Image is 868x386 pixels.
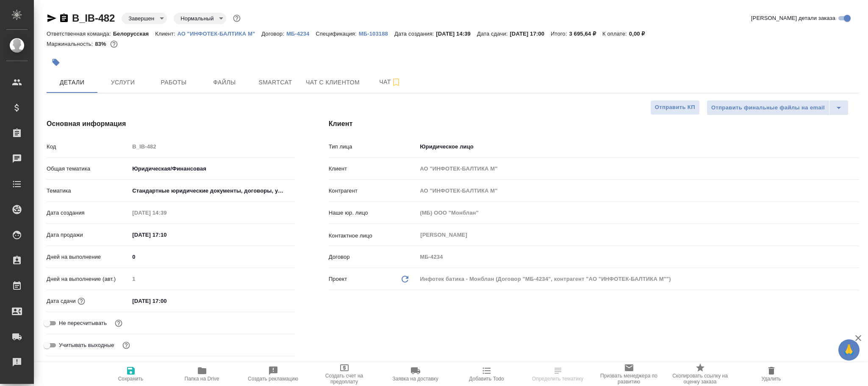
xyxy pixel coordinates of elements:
[762,376,781,382] span: Удалить
[707,100,829,115] button: Отправить финальные файлы на email
[47,187,129,195] p: Тематика
[261,31,286,37] p: Договор:
[47,231,129,239] p: Дата продажи
[329,119,859,129] h4: Клиент
[477,31,510,37] p: Дата сдачи:
[451,362,522,386] button: Добавить Todo
[47,165,129,173] p: Общая тематика
[129,184,294,198] div: Стандартные юридические документы, договоры, уставы
[47,13,57,23] button: Скопировать ссылку для ЯМессенджера
[306,77,360,88] span: Чат с клиентом
[129,273,294,285] input: Пустое поле
[736,362,807,386] button: Удалить
[392,376,438,382] span: Заявка на доставку
[129,251,294,263] input: ✎ Введи что-нибудь
[842,341,856,359] span: 🙏
[47,119,295,129] h4: Основная информация
[129,207,203,219] input: Пустое поле
[76,296,87,307] button: Если добавить услуги и заполнить их объемом, то дата рассчитается автоматически
[126,15,157,22] button: Завершен
[329,232,417,240] p: Контактное лицо
[129,162,294,176] div: Юридическая/Финансовая
[329,187,417,195] p: Контрагент
[655,103,695,112] span: Отправить КП
[751,14,835,22] span: [PERSON_NAME] детали заказа
[329,253,417,261] p: Договор
[95,41,108,47] p: 83%
[238,362,309,386] button: Создать рекламацию
[59,13,69,23] button: Скопировать ссылку
[329,275,347,283] p: Проект
[47,209,129,217] p: Дата создания
[417,185,859,197] input: Пустое поле
[602,31,629,37] p: К оплате:
[166,362,238,386] button: Папка на Drive
[47,143,129,151] p: Код
[329,209,417,217] p: Наше юр. лицо
[316,31,358,37] p: Спецификация:
[129,229,203,241] input: ✎ Введи что-нибудь
[417,162,859,175] input: Пустое поле
[47,253,129,261] p: Дней на выполнение
[231,13,242,24] button: Доп статусы указывают на важность/срочность заказа
[286,31,316,37] p: МБ-4234
[510,31,551,37] p: [DATE] 17:00
[95,362,166,386] button: Сохранить
[113,318,124,329] button: Включи, если не хочешь, чтобы указанная дата сдачи изменилась после переставления заказа в 'Подтв...
[47,297,76,305] p: Дата сдачи
[711,103,825,113] span: Отправить финальные файлы на email
[122,13,167,24] div: Завершен
[599,373,660,385] span: Призвать менеджера по развитию
[129,140,294,153] input: Пустое поле
[370,77,410,87] span: Чат
[248,376,298,382] span: Создать рекламацию
[417,272,859,286] div: Инфотек батика - Монблан (Договор "МБ-4234", контрагент "АО "ИНФОТЕК-БАЛТИКА М"")
[629,31,652,37] p: 0,00 ₽
[47,53,65,72] button: Добавить тэг
[417,251,859,263] input: Пустое поле
[707,100,849,115] div: split button
[204,77,245,88] span: Файлы
[47,31,113,37] p: Ответственная команда:
[177,31,261,37] p: АО "ИНФОТЕК-БАЛТИКА М"
[838,339,860,361] button: 🙏
[153,77,194,88] span: Работы
[359,31,394,37] p: МБ-103188
[286,30,316,37] a: МБ-4234
[522,362,593,386] button: Определить тематику
[436,31,477,37] p: [DATE] 14:39
[59,319,107,327] span: Не пересчитывать
[174,13,226,24] div: Завершен
[155,31,177,37] p: Клиент:
[52,77,92,88] span: Детали
[309,362,380,386] button: Создать счет на предоплату
[103,77,143,88] span: Услуги
[665,362,736,386] button: Скопировать ссылку на оценку заказа
[670,373,731,385] span: Скопировать ссылку на оценку заказа
[255,77,296,88] span: Smartcat
[329,143,417,151] p: Тип лица
[47,275,129,283] p: Дней на выполнение (авт.)
[394,31,436,37] p: Дата создания:
[380,362,451,386] button: Заявка на доставку
[532,376,583,382] span: Определить тематику
[650,100,700,115] button: Отправить КП
[118,376,144,382] span: Сохранить
[469,376,504,382] span: Добавить Todo
[129,295,203,307] input: ✎ Введи что-нибудь
[417,140,859,154] div: Юридическое лицо
[569,31,602,37] p: 3 695,64 ₽
[108,39,119,50] button: 521.92 RUB;
[72,12,115,24] a: B_IB-482
[359,30,394,37] a: МБ-103188
[178,15,216,22] button: Нормальный
[185,376,219,382] span: Папка на Drive
[329,165,417,173] p: Клиент
[551,31,569,37] p: Итого:
[177,30,261,37] a: АО "ИНФОТЕК-БАЛТИКА М"
[314,373,375,385] span: Создать счет на предоплату
[121,340,132,351] button: Выбери, если сб и вс нужно считать рабочими днями для выполнения заказа.
[47,41,95,47] p: Маржинальность:
[113,31,155,37] p: Белорусская
[417,207,859,219] input: Пустое поле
